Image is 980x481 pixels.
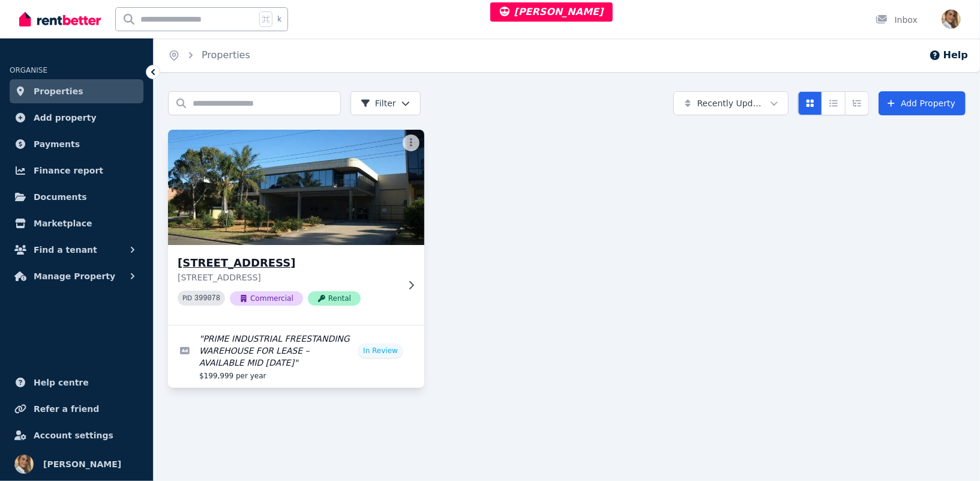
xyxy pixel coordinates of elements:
[161,127,430,248] img: 13 Centre Pl, Wetherill Park
[43,457,121,471] span: [PERSON_NAME]
[182,295,192,301] small: PID
[34,216,92,231] span: Marketplace
[10,264,143,288] button: Manage Property
[10,211,143,235] a: Marketplace
[10,106,143,130] a: Add property
[673,91,789,115] button: Recently Updated
[879,91,966,115] a: Add Property
[308,291,361,306] span: Rental
[168,325,424,388] a: Edit listing: PRIME INDUSTRIAL FREESTANDING WAREHOUSE FOR LEASE – AVAILABLE MID NOVEMBER 2025
[10,423,143,447] a: Account settings
[34,243,97,257] span: Find a tenant
[202,49,250,61] a: Properties
[10,371,143,395] a: Help centre
[34,163,103,178] span: Finance report
[34,402,99,416] span: Refer a friend
[10,185,143,209] a: Documents
[798,91,822,115] button: Card view
[14,455,34,474] img: Jodie Cartmer
[10,159,143,183] a: Finance report
[942,10,961,29] img: Jodie Cartmer
[277,14,281,24] span: k
[798,91,869,115] div: View options
[34,428,113,443] span: Account settings
[10,238,143,262] button: Find a tenant
[19,10,101,28] img: RentBetter
[500,6,604,17] span: [PERSON_NAME]
[230,291,303,306] span: Commercial
[34,84,83,98] span: Properties
[154,38,265,72] nav: Breadcrumb
[697,97,765,109] span: Recently Updated
[361,97,396,109] span: Filter
[34,190,87,204] span: Documents
[845,91,869,115] button: Expanded list view
[178,271,398,283] p: [STREET_ADDRESS]
[34,110,97,125] span: Add property
[10,66,47,74] span: ORGANISE
[194,294,220,303] code: 399078
[10,397,143,421] a: Refer a friend
[34,375,89,390] span: Help centre
[178,255,398,271] h3: [STREET_ADDRESS]
[822,91,846,115] button: Compact list view
[403,135,419,151] button: More options
[10,132,143,156] a: Payments
[34,137,80,151] span: Payments
[10,79,143,103] a: Properties
[929,48,968,62] button: Help
[876,14,918,26] div: Inbox
[168,130,424,325] a: 13 Centre Pl, Wetherill Park[STREET_ADDRESS][STREET_ADDRESS]PID 399078CommercialRental
[34,269,115,283] span: Manage Property
[350,91,421,115] button: Filter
